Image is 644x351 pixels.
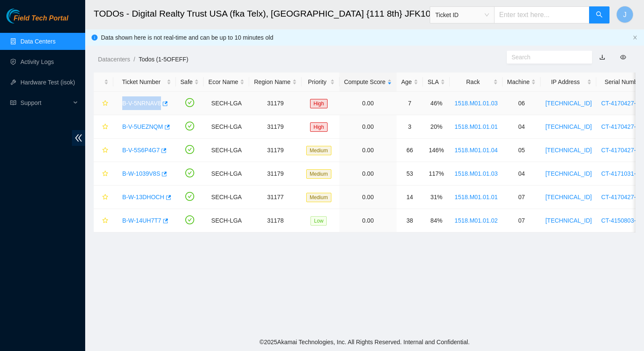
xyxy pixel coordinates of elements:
[20,58,54,65] a: Activity Logs
[102,218,108,224] span: star
[397,115,423,139] td: 3
[397,162,423,186] td: 53
[306,193,331,202] span: Medium
[397,92,423,115] td: 7
[98,214,109,227] button: star
[599,54,605,61] a: download
[397,186,423,209] td: 14
[503,162,541,186] td: 04
[204,186,249,209] td: SECH-LGA
[6,9,43,23] img: Akamai Technologies
[503,115,541,139] td: 04
[454,100,497,107] a: 1518.M01.01.03
[397,139,423,162] td: 66
[503,92,541,115] td: 06
[249,115,302,139] td: 31179
[545,100,592,107] a: [TECHNICAL_ID]
[204,139,249,162] td: SECH-LGA
[397,209,423,232] td: 38
[122,217,161,224] a: B-W-14UH7T7
[20,79,75,86] a: Hardware Test (isok)
[310,216,327,226] span: Low
[122,100,161,107] a: B-V-5NRNAV8
[14,15,68,23] span: Field Tech Portal
[249,139,302,162] td: 31179
[185,215,194,224] span: check-circle
[454,170,497,177] a: 1518.M01.01.03
[545,217,592,224] a: [TECHNICAL_ID]
[85,333,644,351] footer: © 2025 Akamai Technologies, Inc. All Rights Reserved. Internal and Confidential.
[249,209,302,232] td: 31178
[204,209,249,232] td: SECH-LGA
[596,11,603,19] span: search
[545,147,592,154] a: [TECHNICAL_ID]
[545,123,592,130] a: [TECHNICAL_ID]
[98,120,109,133] button: star
[545,194,592,200] a: [TECHNICAL_ID]
[72,130,85,146] span: double-left
[632,35,638,41] button: close
[102,194,108,201] span: star
[339,92,397,115] td: 0.00
[423,162,450,186] td: 117%
[20,94,71,111] span: Support
[423,209,450,232] td: 84%
[185,192,194,201] span: check-circle
[503,186,541,209] td: 07
[620,54,626,60] span: eye
[503,209,541,232] td: 07
[204,115,249,139] td: SECH-LGA
[122,147,160,154] a: B-V-5S6P4G7
[204,162,249,186] td: SECH-LGA
[185,98,194,107] span: check-circle
[204,92,249,115] td: SECH-LGA
[249,186,302,209] td: 31177
[423,92,450,115] td: 46%
[423,115,450,139] td: 20%
[423,139,450,162] td: 146%
[310,122,328,132] span: High
[494,6,589,23] input: Enter text here...
[249,162,302,186] td: 31179
[306,146,331,155] span: Medium
[20,38,55,45] a: Data Centers
[122,123,163,130] a: B-V-5UEZNQM
[122,194,164,200] a: B-W-13DHOCH
[623,9,627,20] span: J
[185,168,194,177] span: check-circle
[339,186,397,209] td: 0.00
[98,56,130,63] a: Datacenters
[512,52,581,62] input: Search
[616,6,633,23] button: J
[6,15,68,26] a: Akamai TechnologiesField Tech Portal
[185,145,194,154] span: check-circle
[138,56,188,63] a: Todos (1-5OFEFF)
[454,217,497,224] a: 1518.M01.01.02
[10,100,16,106] span: read
[122,170,160,177] a: B-W-1039V8S
[133,56,135,63] span: /
[185,122,194,131] span: check-circle
[454,147,497,154] a: 1518.M01.01.04
[306,169,331,179] span: Medium
[545,170,592,177] a: [TECHNICAL_ID]
[98,190,109,204] button: star
[102,100,108,107] span: star
[589,6,609,23] button: search
[249,92,302,115] td: 31179
[339,162,397,186] td: 0.00
[102,147,108,154] span: star
[339,139,397,162] td: 0.00
[98,143,109,157] button: star
[310,99,328,108] span: High
[98,167,109,180] button: star
[339,115,397,139] td: 0.00
[102,124,108,131] span: star
[454,123,497,130] a: 1518.M01.01.01
[339,209,397,232] td: 0.00
[435,9,489,21] span: Ticket ID
[454,194,497,200] a: 1518.M01.01.01
[423,186,450,209] td: 31%
[503,139,541,162] td: 05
